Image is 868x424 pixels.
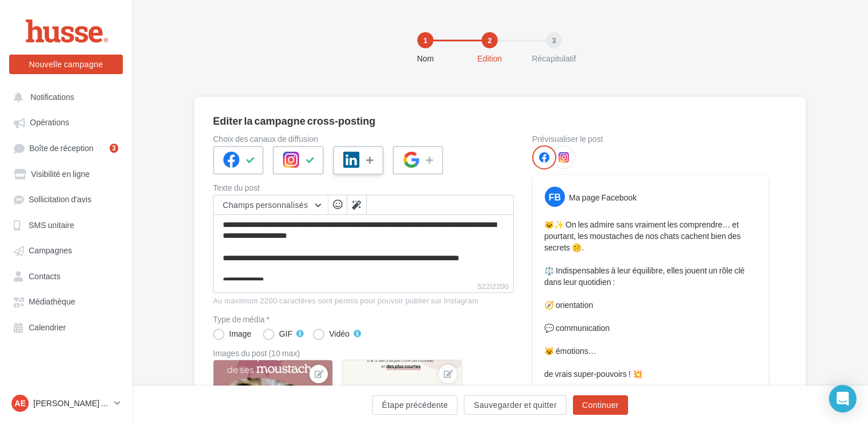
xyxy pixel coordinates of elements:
[532,135,769,143] div: Prévisualiser le post
[545,187,565,207] div: FB
[829,385,857,413] div: Open Intercom Messenger
[482,32,498,48] div: 2
[29,271,60,281] span: Contacts
[213,115,375,126] div: Editer la campagne cross-posting
[14,398,25,409] span: Ae
[279,330,292,338] div: GIF
[110,144,118,153] div: 3
[33,398,110,409] p: [PERSON_NAME] et [PERSON_NAME]
[213,349,514,357] div: Images du post (10 max)
[573,395,628,415] button: Continuer
[7,240,125,260] a: Campagnes
[213,184,514,192] label: Texte du post
[29,143,94,153] span: Boîte de réception
[29,220,74,230] span: SMS unitaire
[213,135,514,143] label: Choix des canaux de diffusion
[213,315,514,323] label: Type de média *
[29,246,72,256] span: Campagnes
[453,53,526,64] div: Edition
[7,188,125,209] a: Sollicitation d'avis
[7,163,125,184] a: Visibilité en ligne
[546,32,562,48] div: 3
[30,118,69,128] span: Opérations
[517,53,591,64] div: Récapitulatif
[7,111,125,132] a: Opérations
[7,291,125,311] a: Médiathèque
[223,200,308,210] span: Champs personnalisés
[9,55,123,74] button: Nouvelle campagne
[7,86,121,107] button: Notifications
[7,265,125,286] a: Contacts
[417,32,433,48] div: 1
[7,137,125,159] a: Boîte de réception3
[9,392,123,414] a: Ae [PERSON_NAME] et [PERSON_NAME]
[29,322,66,332] span: Calendrier
[29,195,91,205] span: Sollicitation d'avis
[213,296,514,306] div: Au maximum 2200 caractères sont permis pour pouvoir publier sur Instagram
[372,395,458,415] button: Étape précédente
[229,330,251,338] div: Image
[389,53,462,64] div: Nom
[213,280,514,293] label: 522/2200
[7,214,125,235] a: SMS unitaire
[29,297,75,307] span: Médiathèque
[214,195,328,215] button: Champs personnalisés
[7,317,125,337] a: Calendrier
[30,92,74,102] span: Notifications
[329,330,350,338] div: Vidéo
[31,169,90,179] span: Visibilité en ligne
[569,192,637,203] div: Ma page Facebook
[464,395,566,415] button: Sauvegarder et quitter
